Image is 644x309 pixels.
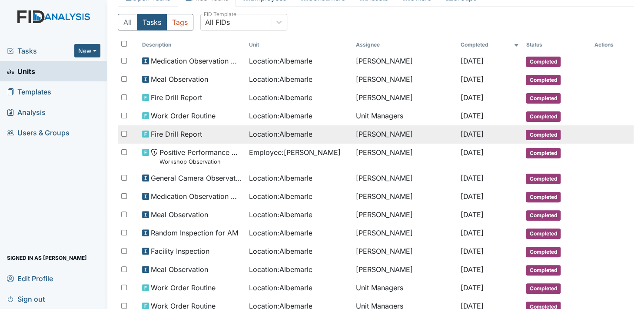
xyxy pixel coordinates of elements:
th: Toggle SortBy [457,37,522,52]
span: Location : Albemarle [249,282,312,293]
span: Location : Albemarle [249,56,312,66]
span: Facility Inspection [151,246,209,256]
td: [PERSON_NAME] [352,125,457,144]
th: Actions [591,37,634,52]
span: Random Inspection for AM [151,228,238,238]
span: Completed [526,93,561,104]
span: Completed [526,283,561,294]
td: [PERSON_NAME] [352,188,457,206]
span: Edit Profile [7,272,53,285]
div: All FIDs [205,17,230,27]
span: Medication Observation Checklist [151,56,242,66]
span: Meal Observation [151,209,208,220]
span: [DATE] [460,93,483,102]
span: Meal Observation [151,264,208,275]
span: [DATE] [460,174,483,182]
td: [PERSON_NAME] [352,89,457,107]
td: [PERSON_NAME] [352,71,457,89]
span: Location : Albemarle [249,228,312,238]
span: Location : Albemarle [249,129,312,139]
span: [DATE] [460,111,483,120]
span: Analysis [7,105,46,119]
button: New [74,44,100,57]
span: Meal Observation [151,74,208,84]
span: [DATE] [460,192,483,201]
span: Completed [526,174,561,184]
span: Completed [526,247,561,257]
span: [DATE] [460,130,483,138]
span: Completed [526,57,561,67]
span: Location : Albemarle [249,173,312,183]
span: Location : Albemarle [249,264,312,275]
div: Type filter [118,14,193,30]
span: Completed [526,130,561,140]
td: [PERSON_NAME] [352,224,457,242]
span: Units [7,64,35,78]
span: [DATE] [460,228,483,237]
span: Employee : [PERSON_NAME] [249,147,340,158]
button: Tasks [137,14,167,30]
span: Location : Albemarle [249,246,312,256]
span: [DATE] [460,265,483,274]
span: Completed [526,265,561,275]
span: Medication Observation Checklist [151,191,242,202]
td: [PERSON_NAME] [352,261,457,279]
span: [DATE] [460,247,483,255]
span: Work Order Routine [151,111,216,121]
th: Toggle SortBy [522,37,591,52]
span: Completed [526,192,561,202]
th: Toggle SortBy [245,37,352,52]
span: Location : Albemarle [249,111,312,121]
td: Unit Managers [352,107,457,125]
span: Templates [7,85,51,98]
span: Completed [526,228,561,239]
td: [PERSON_NAME] [352,206,457,224]
span: Location : Albemarle [249,92,312,103]
span: Work Order Routine [151,282,216,293]
span: Location : Albemarle [249,209,312,220]
button: Tags [166,14,193,30]
td: [PERSON_NAME] [352,242,457,261]
td: [PERSON_NAME] [352,52,457,71]
span: Users & Groups [7,126,70,139]
button: All [118,14,137,30]
a: Tasks [7,46,74,56]
span: Sign out [7,292,45,306]
th: Assignee [352,37,457,52]
span: [DATE] [460,75,483,84]
span: Completed [526,75,561,85]
input: Toggle All Rows Selected [121,41,127,47]
th: Toggle SortBy [139,37,246,52]
span: Signed in as [PERSON_NAME] [7,251,87,265]
span: Location : Albemarle [249,191,312,202]
span: [DATE] [460,283,483,292]
span: General Camera Observation [151,173,242,183]
span: Location : Albemarle [249,74,312,84]
span: Completed [526,148,561,158]
td: Unit Managers [352,279,457,297]
span: [DATE] [460,210,483,219]
span: Fire Drill Report [151,129,202,139]
span: Fire Drill Report [151,92,202,103]
span: Positive Performance Review Workshop Observation [159,147,242,166]
span: Completed [526,210,561,221]
span: Completed [526,111,561,122]
td: [PERSON_NAME] [352,169,457,188]
small: Workshop Observation [159,158,242,166]
span: [DATE] [460,57,483,65]
span: [DATE] [460,148,483,157]
td: [PERSON_NAME] [352,144,457,169]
